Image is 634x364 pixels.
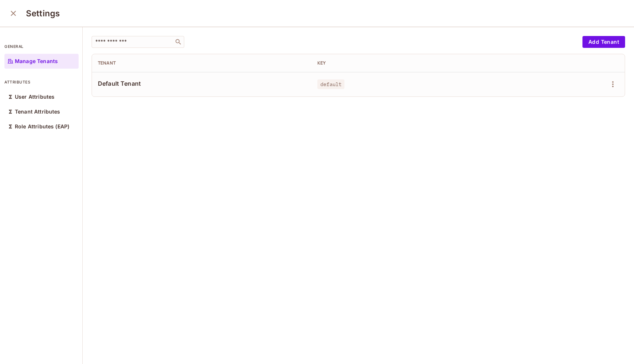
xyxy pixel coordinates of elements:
[26,8,60,19] h3: Settings
[98,79,306,88] span: Default Tenant
[15,58,58,64] p: Manage Tenants
[6,6,21,21] button: close
[4,43,79,49] p: general
[15,109,60,115] p: Tenant Attributes
[98,60,306,66] div: Tenant
[15,124,69,129] p: Role Attributes (EAP)
[317,60,525,66] div: Key
[317,79,344,89] span: default
[582,36,625,48] button: Add Tenant
[4,79,79,85] p: attributes
[15,94,55,100] p: User Attributes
